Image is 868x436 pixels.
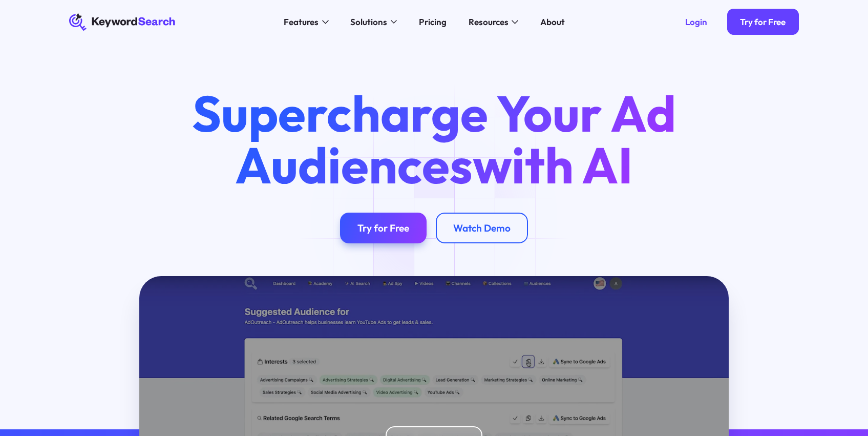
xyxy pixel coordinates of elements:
div: Features [284,15,319,29]
div: Watch Demo [453,222,511,234]
div: Try for Free [740,16,786,27]
div: Resources [469,15,509,29]
div: Try for Free [357,222,409,234]
h1: Supercharge Your Ad Audiences [172,88,696,191]
a: Try for Free [340,213,427,243]
a: About [534,13,571,31]
span: with AI [473,133,633,197]
a: Pricing [412,13,453,31]
div: Login [685,16,707,27]
a: Login [672,9,721,35]
div: Pricing [419,15,447,29]
div: About [540,15,565,29]
div: Solutions [350,15,387,29]
a: Try for Free [727,9,799,35]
